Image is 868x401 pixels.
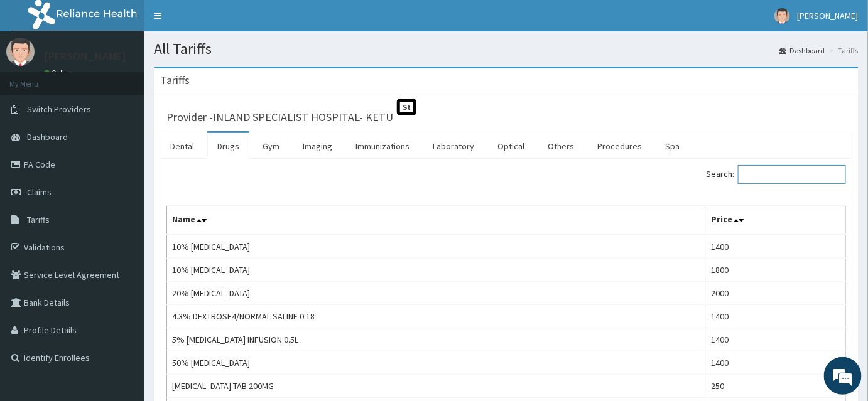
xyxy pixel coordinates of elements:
a: Procedures [587,133,652,159]
li: Tariffs [827,45,859,56]
span: St [397,99,416,115]
td: 1400 [706,351,846,375]
td: 10% [MEDICAL_DATA] [167,235,706,259]
a: Dashboard [779,45,825,56]
td: 10% [MEDICAL_DATA] [167,259,706,282]
td: 50% [MEDICAL_DATA] [167,351,706,375]
p: [PERSON_NAME] [44,51,126,62]
input: Search: [738,165,846,184]
td: 1400 [706,305,846,328]
span: [PERSON_NAME] [798,10,859,21]
th: Price [706,206,846,235]
a: Immunizations [345,133,420,159]
span: Dashboard [27,131,68,142]
a: Imaging [293,133,342,159]
h3: Tariffs [160,75,190,86]
span: Switch Providers [27,104,91,115]
td: 20% [MEDICAL_DATA] [167,282,706,305]
a: Optical [487,133,534,159]
span: Claims [27,186,52,198]
a: Gym [252,133,290,159]
span: Tariffs [27,214,50,225]
a: Others [538,133,584,159]
td: 5% [MEDICAL_DATA] INFUSION 0.5L [167,328,706,351]
td: [MEDICAL_DATA] TAB 200MG [167,375,706,398]
img: User Image [6,38,35,66]
a: Laboratory [423,133,484,159]
td: 250 [706,375,846,398]
td: 1400 [706,235,846,259]
td: 1400 [706,328,846,351]
h1: All Tariffs [154,41,859,57]
td: 1800 [706,259,846,282]
td: 4.3% DEXTROSE4/NORMAL SALINE 0.18 [167,305,706,328]
a: Dental [160,133,204,159]
h3: Provider - INLAND SPECIALIST HOSPITAL- KETU [166,112,393,123]
a: Drugs [207,133,249,159]
th: Name [167,206,706,235]
label: Search: [706,165,846,184]
td: 2000 [706,282,846,305]
img: User Image [774,8,790,24]
a: Spa [655,133,690,159]
a: Online [44,68,74,77]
